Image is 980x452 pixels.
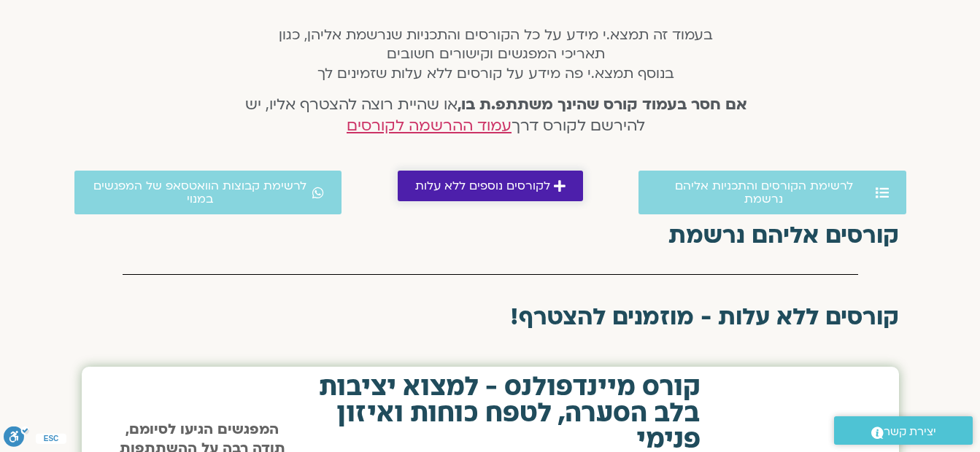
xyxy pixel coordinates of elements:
[638,171,906,214] a: לרשימת הקורסים והתכניות אליהם נרשמת
[92,179,309,206] span: לרשימת קבוצות הוואטסאפ של המפגשים במנוי
[225,95,766,137] h4: או שהיית רוצה להצטרף אליו, יש להירשם לקורס דרך
[884,422,936,442] span: יצירת קשר
[834,416,973,445] a: יצירת קשר
[415,179,550,192] span: לקורסים נוספים ללא עלות
[398,171,583,201] a: לקורסים נוספים ללא עלות
[347,115,512,136] a: עמוד ההרשמה לקורסים
[74,171,342,214] a: לרשימת קבוצות הוואטסאפ של המפגשים במנוי
[225,26,766,83] h5: בעמוד זה תמצא.י מידע על כל הקורסים והתכניות שנרשמת אליהן, כגון תאריכי המפגשים וקישורים חשובים בנו...
[458,94,747,115] strong: אם חסר בעמוד קורס שהינך משתתפ.ת בו,
[82,304,899,330] h2: קורסים ללא עלות - מוזמנים להצטרף!
[82,222,899,249] h2: קורסים אליהם נרשמת
[656,179,872,206] span: לרשימת הקורסים והתכניות אליהם נרשמת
